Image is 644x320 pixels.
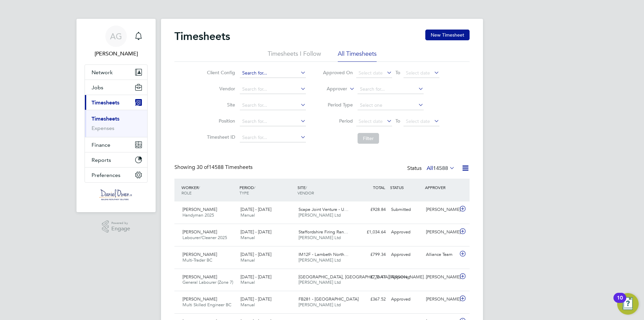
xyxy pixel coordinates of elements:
[358,133,379,144] button: Filter
[617,298,623,307] div: 10
[388,204,423,215] div: Submitted
[85,26,148,58] a: AG[PERSON_NAME]
[182,252,217,257] span: [PERSON_NAME]
[423,227,458,238] div: [PERSON_NAME]
[85,95,147,110] button: Timesheets
[338,50,377,62] li: All Timesheets
[358,101,424,110] input: Select one
[254,185,255,190] span: /
[85,110,147,137] div: Timesheets
[205,86,235,92] label: Vendor
[182,274,217,280] span: [PERSON_NAME]
[240,279,255,285] span: Manual
[240,229,271,235] span: [DATE] - [DATE]
[323,118,353,124] label: Period
[99,189,133,200] img: danielowen-logo-retina.png
[182,302,231,308] span: Multi Skilled Engineer BC
[92,99,119,106] span: Timesheets
[85,168,147,182] button: Preferences
[617,293,639,315] button: Open Resource Center, 10 new notifications
[182,296,217,302] span: [PERSON_NAME]
[197,164,209,171] span: 30 of
[92,142,110,148] span: Finance
[433,165,448,172] span: 14588
[92,116,119,122] a: Timesheets
[388,294,423,305] div: Approved
[110,32,122,41] span: AG
[323,102,353,108] label: Period Type
[299,229,348,235] span: Staffordshire Firing Ran…
[174,164,254,171] div: Showing
[358,85,424,94] input: Search for...
[181,190,192,195] span: ROLE
[299,235,341,240] span: [PERSON_NAME] Ltd
[317,86,347,92] label: Approver
[299,279,341,285] span: [PERSON_NAME] Ltd
[92,84,103,91] span: Jobs
[423,272,458,283] div: [PERSON_NAME]
[354,272,388,283] div: £776.47
[299,296,359,302] span: FB281 - [GEOGRAPHIC_DATA]
[240,101,306,110] input: Search for...
[239,190,249,195] span: TYPE
[425,30,470,40] button: New Timesheet
[299,302,341,308] span: [PERSON_NAME] Ltd
[240,133,306,142] input: Search for...
[92,125,114,131] a: Expenses
[393,117,402,125] span: To
[240,68,306,78] input: Search for...
[306,185,307,190] span: /
[182,235,227,240] span: Labourer/Cleaner 2025
[406,118,430,124] span: Select date
[174,30,230,43] h2: Timesheets
[92,69,113,76] span: Network
[76,19,156,212] nav: Main navigation
[354,294,388,305] div: £367.52
[299,252,348,257] span: IM12F - Lambeth North…
[182,257,212,263] span: Multi-Trader BC
[205,118,235,124] label: Position
[359,118,383,124] span: Select date
[205,134,235,140] label: Timesheet ID
[240,85,306,94] input: Search for...
[407,164,456,173] div: Status
[182,229,217,235] span: [PERSON_NAME]
[354,249,388,260] div: £799.34
[323,70,353,76] label: Approved On
[423,204,458,215] div: [PERSON_NAME]
[388,272,423,283] div: Approved
[240,235,255,240] span: Manual
[92,157,111,163] span: Reports
[85,50,148,58] span: Amy Garcia
[423,249,458,260] div: Alliance Team
[205,102,235,108] label: Site
[182,279,233,285] span: General Labourer (Zone 7)
[85,189,148,200] a: Go to home page
[296,181,354,199] div: SITE
[111,220,130,226] span: Powered by
[423,294,458,305] div: [PERSON_NAME]
[85,152,147,167] button: Reports
[298,190,314,195] span: VENDOR
[240,117,306,126] input: Search for...
[406,70,430,76] span: Select date
[299,212,341,218] span: [PERSON_NAME] Ltd
[388,227,423,238] div: Approved
[85,80,147,95] button: Jobs
[354,204,388,215] div: £928.84
[85,137,147,152] button: Finance
[299,274,428,280] span: [GEOGRAPHIC_DATA], [GEOGRAPHIC_DATA][PERSON_NAME]…
[388,249,423,260] div: Approved
[240,296,271,302] span: [DATE] - [DATE]
[102,220,130,233] a: Powered byEngage
[92,172,120,178] span: Preferences
[238,181,296,199] div: PERIOD
[182,207,217,212] span: [PERSON_NAME]
[199,185,200,190] span: /
[388,181,423,193] div: STATUS
[205,70,235,76] label: Client Config
[423,181,458,193] div: APPROVER
[359,70,383,76] span: Select date
[240,302,255,308] span: Manual
[299,207,348,212] span: Scape Joint Venture - U…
